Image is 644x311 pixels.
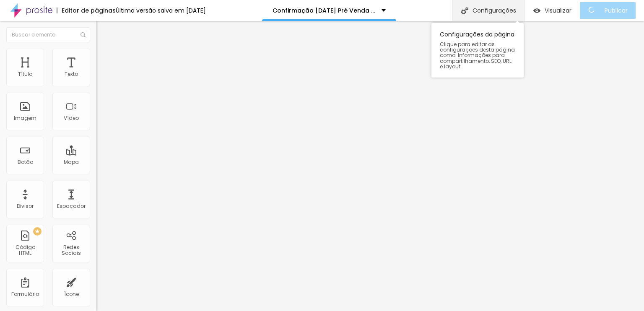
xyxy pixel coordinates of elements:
[64,115,79,121] div: Vídeo
[545,7,571,14] span: Visualizar
[18,71,32,77] div: Título
[57,203,86,209] div: Espaçador
[431,23,524,78] div: Configurações da página
[273,8,375,13] p: Confirmação [DATE] Pré Venda Cliente
[18,159,33,165] div: Botão
[116,8,206,13] div: Última versão salva em [DATE]
[461,7,468,14] img: Icone
[11,291,39,297] div: Formulário
[57,8,116,13] div: Editor de páginas
[17,203,34,209] div: Divisor
[580,2,636,19] button: Publicar
[14,115,36,121] div: Imagem
[55,244,88,257] div: Redes Sociais
[525,2,580,19] button: Visualizar
[65,71,78,77] div: Texto
[533,7,540,14] img: view-1.svg
[64,159,79,165] div: Mapa
[80,32,86,37] img: Icone
[6,27,90,42] input: Buscar elemento
[8,244,42,257] div: Código HTML
[605,7,628,14] span: Publicar
[440,41,515,69] span: Clique para editar as configurações desta página como: Informações para compartilhamento, SEO, UR...
[64,291,79,297] div: Ícone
